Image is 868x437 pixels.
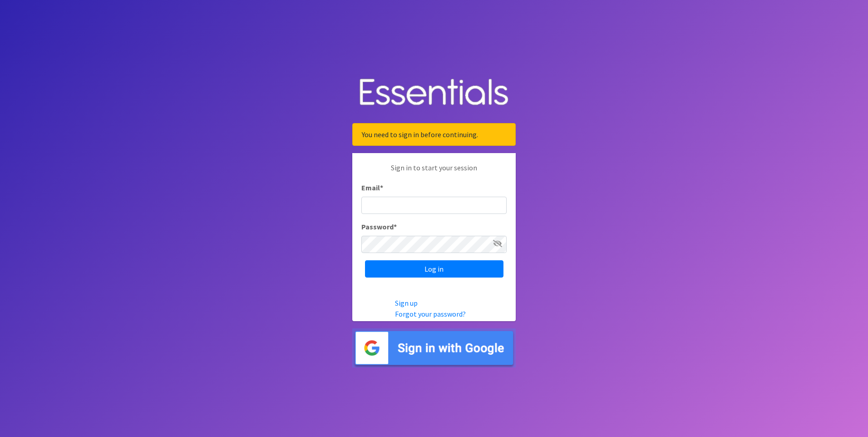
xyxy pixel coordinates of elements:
[352,123,516,146] div: You need to sign in before continuing.
[365,260,503,278] input: Log in
[395,309,466,318] a: Forgot your password?
[395,298,418,308] a: Sign up
[361,221,397,232] label: Password
[352,70,516,116] img: Human Essentials
[361,162,507,182] p: Sign in to start your session
[352,328,516,368] img: Sign in with Google
[394,222,397,231] abbr: required
[380,183,383,192] abbr: required
[361,182,383,193] label: Email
